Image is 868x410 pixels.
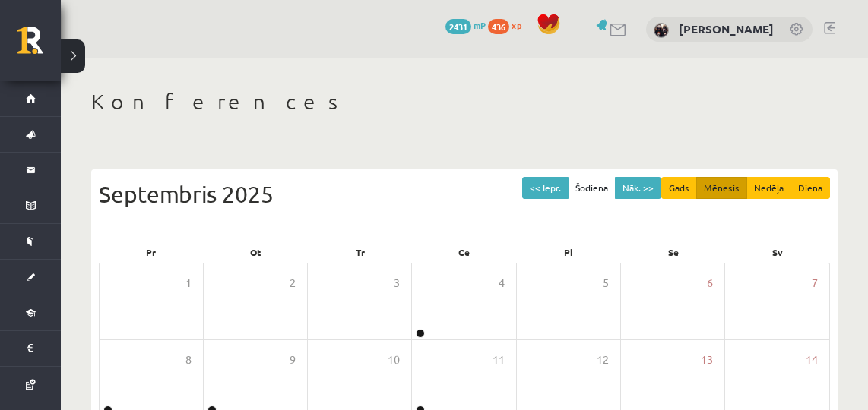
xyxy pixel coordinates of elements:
[99,241,203,263] div: Pr
[488,19,509,34] span: 436
[517,241,621,263] div: Pi
[726,241,830,263] div: Sv
[394,275,400,292] span: 3
[597,352,609,368] span: 12
[679,21,774,36] a: [PERSON_NAME]
[388,352,400,368] span: 10
[806,352,818,368] span: 14
[91,89,838,115] h1: Konferences
[99,177,830,211] div: Septembris 2025
[696,177,747,199] button: Mēnesis
[290,352,296,368] span: 9
[290,275,296,292] span: 2
[499,275,505,292] span: 4
[707,275,713,292] span: 6
[17,27,61,65] a: Rīgas 1. Tālmācības vidusskola
[790,177,830,199] button: Diena
[412,241,516,263] div: Ce
[615,177,661,199] button: Nāk. >>
[445,19,486,31] a: 2431 mP
[474,19,486,31] span: mP
[203,241,307,263] div: Ot
[812,275,818,292] span: 7
[661,177,697,199] button: Gads
[746,177,791,199] button: Nedēļa
[701,352,713,368] span: 13
[621,241,725,263] div: Se
[185,275,192,292] span: 1
[493,352,505,368] span: 11
[603,275,609,292] span: 5
[185,352,192,368] span: 8
[512,19,521,31] span: xp
[654,23,669,38] img: Rolands Lokmanis
[522,177,569,199] button: << Iepr.
[568,177,616,199] button: Šodiena
[445,19,471,34] span: 2431
[488,19,529,31] a: 436 xp
[308,241,412,263] div: Tr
